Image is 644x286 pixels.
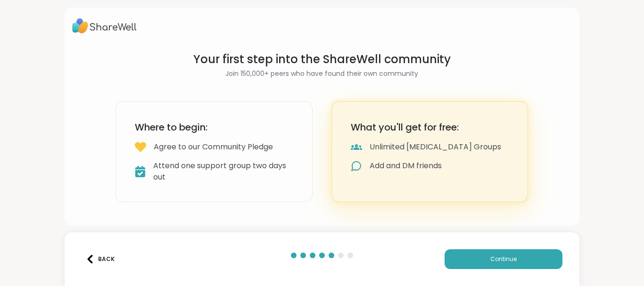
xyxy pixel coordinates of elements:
[135,121,293,134] h3: Where to begin:
[370,160,442,172] div: Add and DM friends
[351,121,509,134] h3: What you'll get for free:
[116,69,528,79] h2: Join 150,000+ peers who have found their own community
[86,255,115,263] div: Back
[116,52,528,67] h1: Your first step into the ShareWell community
[370,141,501,153] div: Unlimited [MEDICAL_DATA] Groups
[153,160,293,183] div: Attend one support group two days out
[445,249,562,269] button: Continue
[154,141,273,153] div: Agree to our Community Pledge
[82,249,119,269] button: Back
[490,255,517,263] span: Continue
[72,15,137,37] img: ShareWell Logo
